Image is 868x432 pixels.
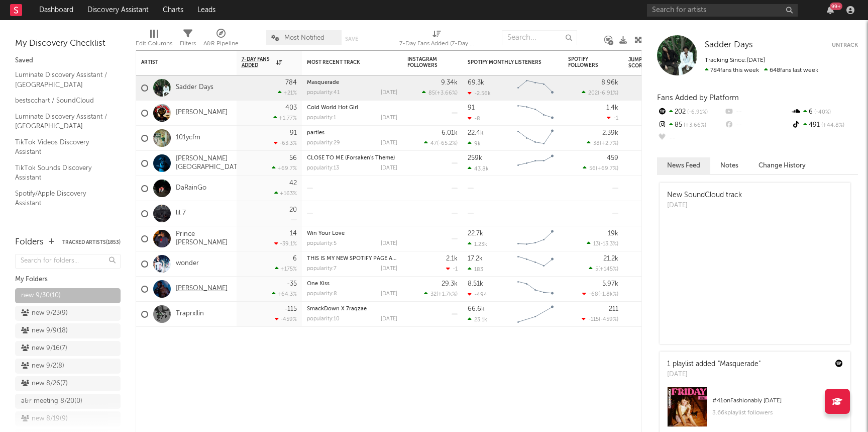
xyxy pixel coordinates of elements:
[438,292,456,297] span: +1.7k %
[468,255,483,262] div: 17.2k
[307,281,397,287] div: One Kiss
[307,155,395,161] a: CLOSE TO ME (Forsaken's Theme)
[21,342,67,355] div: new 9/16 ( 7 )
[15,69,111,90] a: Luminate Discovery Assistant / [GEOGRAPHIC_DATA]
[274,190,297,197] div: +163 %
[307,90,340,96] div: popularity: 41
[724,106,791,119] div: --
[468,130,484,136] div: 22.4k
[628,208,669,220] div: 60.0
[399,25,475,54] div: 7-Day Fans Added (7-Day Fans Added)
[381,241,397,246] div: [DATE]
[583,165,618,171] div: ( )
[468,140,481,147] div: 9k
[628,283,669,295] div: 33.4
[272,291,297,297] div: +64.3 %
[307,256,397,262] div: THIS IS MY NEW SPOTIFY PAGE ALL MY NEW MUSIC WILL BE HERE
[307,80,397,85] div: Masquerade
[381,266,397,272] div: [DATE]
[15,359,121,374] a: new 9/2(8)
[307,306,397,312] div: SmackDown X 7raqzae
[602,130,618,136] div: 2.39k
[599,91,617,96] span: -6.91 %
[307,130,397,136] div: parties
[381,115,397,121] div: [DATE]
[705,67,818,73] span: 648 fans last week
[15,55,121,67] div: Saved
[176,310,204,318] a: Traprxllin
[284,306,297,312] div: -115
[203,25,239,54] div: A&R Pipeline
[628,233,669,245] div: 47.5
[446,255,458,262] div: 2.1k
[468,266,483,273] div: 183
[628,57,654,69] div: Jump Score
[21,325,68,337] div: new 9/9 ( 18 )
[468,90,491,97] div: -2.56k
[718,361,761,368] a: "Masquerade"
[628,258,669,270] div: 31.7
[21,395,82,407] div: a&r meeting 8/20 ( 0 )
[284,35,324,41] span: Most Notified
[468,115,480,122] div: -8
[628,107,669,119] div: 23.9
[609,306,618,312] div: 211
[748,157,816,174] button: Change History
[628,183,669,195] div: 20.0
[712,407,843,419] div: 3.66k playlist followers
[468,281,483,287] div: 8.51k
[285,105,297,111] div: 403
[293,255,297,262] div: 6
[381,140,397,146] div: [DATE]
[176,109,228,117] a: [PERSON_NAME]
[442,281,458,287] div: 29.3k
[442,130,458,136] div: 6.01k
[568,56,603,68] div: Spotify Followers
[582,316,618,322] div: ( )
[588,91,598,96] span: 202
[307,281,330,287] a: One Kiss
[710,157,748,174] button: Notes
[502,30,577,45] input: Search...
[381,90,397,96] div: [DATE]
[307,256,478,262] a: THIS IS MY NEW SPOTIFY PAGE ALL MY NEW MUSIC WILL BE HERE
[589,266,618,272] div: ( )
[15,188,111,209] a: Spotify/Apple Discovery Assistant
[15,162,111,183] a: TikTok Sounds Discovery Assistant
[307,105,358,111] a: Cold World Hot Girl
[468,105,475,111] div: 91
[468,230,483,237] div: 22.7k
[608,230,618,237] div: 19k
[136,38,172,50] div: Edit Columns
[582,90,618,96] div: ( )
[682,123,706,128] span: +3.66 %
[437,91,456,96] span: +3.66 %
[791,119,858,132] div: 491
[203,38,239,50] div: A&R Pipeline
[830,3,842,10] div: 99 +
[141,59,216,65] div: Artist
[15,137,111,157] a: TikTok Videos Discovery Assistant
[307,59,382,65] div: Most Recent Track
[290,230,297,237] div: 14
[15,236,44,248] div: Folders
[827,6,834,14] button: 99+
[399,38,475,50] div: 7-Day Fans Added (7-Day Fans Added)
[657,157,710,174] button: News Feed
[657,132,724,145] div: --
[381,316,397,322] div: [DATE]
[588,317,599,322] span: -115
[513,151,558,176] svg: Chart title
[242,56,274,68] span: 7-Day Fans Added
[468,316,487,323] div: 23.1k
[705,57,765,63] span: Tracking Since: [DATE]
[513,75,558,101] svg: Chart title
[468,306,485,312] div: 66.6k
[307,306,367,312] a: SmackDown X 7raqzae
[513,277,558,302] svg: Chart title
[15,274,121,286] div: My Folders
[667,370,761,380] div: [DATE]
[274,240,297,247] div: -39.1 %
[513,302,558,327] svg: Chart title
[628,132,669,144] div: 73.6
